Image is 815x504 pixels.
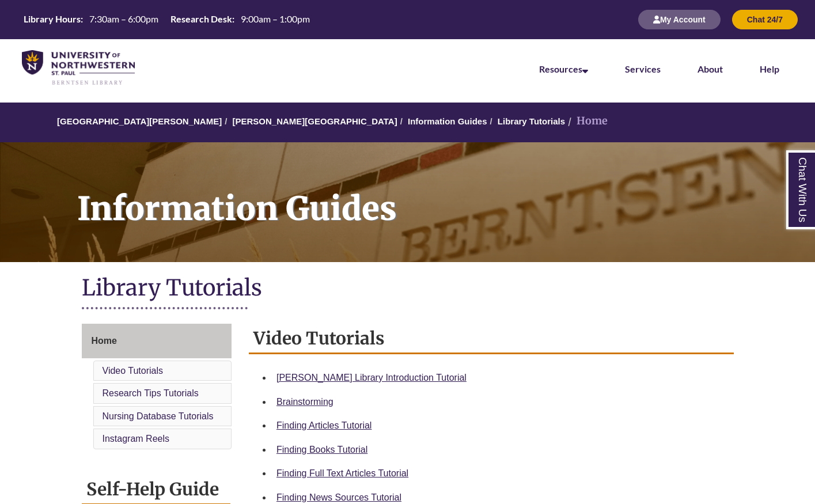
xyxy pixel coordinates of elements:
a: Nursing Database Tutorials [103,411,214,421]
h2: Video Tutorials [249,324,734,354]
table: Hours Today [19,13,314,25]
h1: Information Guides [65,142,815,247]
h1: Library Tutorials [82,274,734,304]
a: My Account [638,14,721,24]
li: Home [565,113,608,130]
th: Research Desk: [166,13,236,25]
img: UNWSP Library Logo [22,50,135,86]
a: Finding Full Text Articles Tutorial [276,468,408,478]
a: Resources [539,63,588,74]
a: Finding Books Tutorial [276,445,367,454]
a: Finding Articles Tutorial [276,420,372,430]
a: Chat 24/7 [732,14,798,24]
a: Library Tutorials [498,116,565,126]
a: Brainstorming [276,397,333,407]
a: [PERSON_NAME] Library Introduction Tutorial [276,373,467,382]
a: Hours Today [19,13,314,26]
a: Finding News Sources Tutorial [276,492,401,502]
a: Help [760,63,779,74]
a: [GEOGRAPHIC_DATA][PERSON_NAME] [57,116,222,126]
a: Home [82,324,232,358]
button: Chat 24/7 [732,10,798,29]
a: Instagram Reels [103,434,170,444]
span: Home [92,336,117,346]
a: [PERSON_NAME][GEOGRAPHIC_DATA] [233,116,397,126]
div: Guide Page Menu [82,324,232,452]
a: Services [625,63,661,74]
a: About [698,63,723,74]
span: 9:00am – 1:00pm [241,13,310,24]
a: Information Guides [408,116,487,126]
button: My Account [638,10,721,29]
a: Video Tutorials [103,366,164,376]
th: Library Hours: [19,13,85,25]
a: Research Tips Tutorials [103,388,199,398]
span: 7:30am – 6:00pm [89,13,158,24]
